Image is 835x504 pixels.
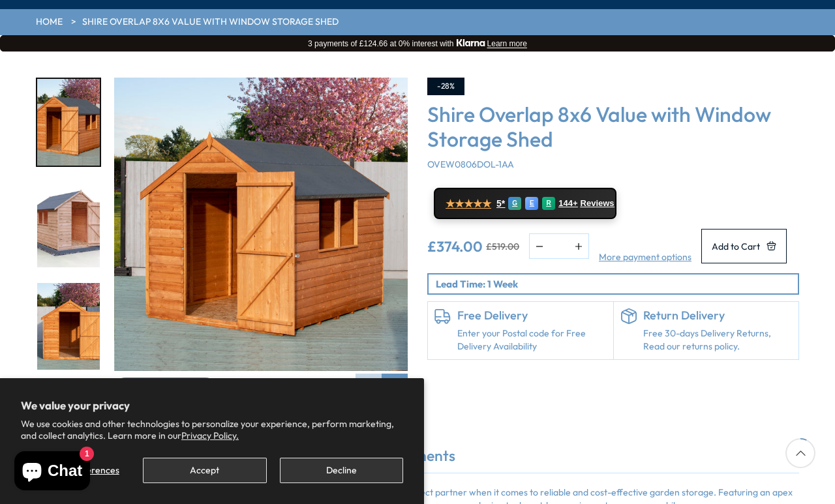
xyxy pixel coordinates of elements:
a: More payment options [599,251,691,264]
img: Overlap8x6SDValuewithWindow5060490134437OVW0806DOL-1AA5_200x200.jpg [37,283,100,370]
a: Enter your Postal code for Free Delivery Availability [457,327,607,353]
a: ★★★★★ 5* G E R 144+ Reviews [434,188,616,219]
p: Free 30-days Delivery Returns, Read our returns policy. [643,327,793,353]
img: Shire Overlap 8x6 Value with Window Storage Shed [114,78,408,371]
button: Accept [143,458,266,483]
div: R [542,197,555,210]
div: Previous slide [356,374,382,400]
div: -28% [427,78,464,95]
div: 2 / 12 [36,180,101,269]
div: E [525,197,538,210]
a: Privacy Policy. [181,430,239,441]
del: £519.00 [486,242,519,251]
h6: Free Delivery [457,308,607,323]
button: Click To Expand [114,378,217,400]
p: We use cookies and other technologies to personalize your experience, perform marketing, and coll... [21,418,403,441]
p: Lead Time: 1 Week [436,277,798,291]
div: 1 / 12 [114,78,408,400]
div: 1 / 12 [36,78,101,167]
span: 144+ [558,198,577,209]
span: OVEW0806DOL-1AA [427,158,514,170]
img: Overlap8x6SDValuewithWindow5060490134437OVW0806DOL-1AA6_200x200.jpg [37,79,100,166]
span: Add to Cart [712,242,760,251]
button: Add to Cart [701,229,787,263]
div: G [508,197,521,210]
button: Decline [280,458,403,483]
h2: We value your privacy [21,399,403,412]
div: 3 / 12 [36,282,101,371]
h3: Shire Overlap 8x6 Value with Window Storage Shed [427,102,799,152]
span: ★★★★★ [446,198,491,210]
div: Next slide [382,374,408,400]
h6: Return Delivery [643,308,793,323]
img: Overlap8x6SDValueWITHWINDOW_THUMB_6e051e9e-2b44-4ae2-8e9c-643aaf2f8f21_200x200.jpg [37,181,100,268]
span: Reviews [581,198,615,209]
ins: £374.00 [427,239,483,254]
a: HOME [36,16,63,29]
a: Shire Overlap 8x6 Value with Window Storage Shed [82,16,339,29]
inbox-online-store-chat: Shopify online store chat [10,451,94,494]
